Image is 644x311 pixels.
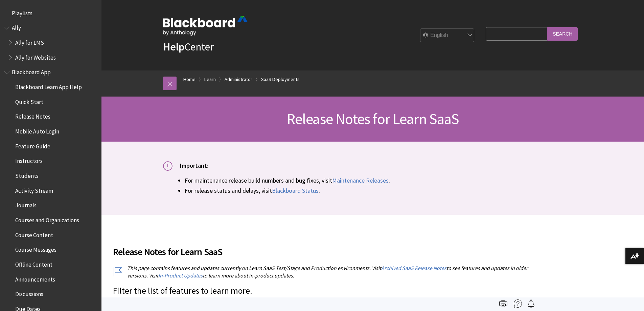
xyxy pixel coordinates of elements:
[420,29,475,42] select: Site Language Selector
[113,236,532,259] h2: Release Notes for Learn SaaS
[225,75,252,84] a: Administrator
[15,170,39,179] span: Students
[527,299,535,308] img: Follow this page
[185,186,582,195] li: For release status and delays, visit .
[163,40,184,54] strong: Help
[15,81,82,90] span: Blackboard Learn App Help
[4,7,97,19] nav: Book outline for Playlists
[163,40,214,54] a: HelpCenter
[15,259,52,268] span: Offline Content
[113,264,532,279] p: This page contains features and updates currently on Learn SaaS Test/Stage and Production environ...
[15,37,44,46] span: Ally for LMS
[499,299,507,308] img: Print
[15,111,50,120] span: Release Notes
[15,244,56,253] span: Course Messages
[15,214,79,224] span: Courses and Organizations
[15,126,59,135] span: Mobile Auto Login
[332,177,389,185] a: Maintenance Releases
[547,27,578,40] input: Search
[12,7,32,17] span: Playlists
[272,187,319,195] a: Blackboard Status
[12,22,21,32] span: Ally
[287,109,459,128] span: Release Notes for Learn SaaS
[15,155,43,165] span: Instructors
[15,52,56,61] span: Ally for Websites
[113,285,532,297] p: Filter the list of features to learn more.
[15,288,43,297] span: Discussions
[15,185,53,194] span: Activity Stream
[158,272,203,279] a: In-Product Updates
[163,16,248,36] img: Blackboard by Anthology
[15,141,50,150] span: Feature Guide
[180,162,208,169] span: Important:
[183,75,195,84] a: Home
[204,75,216,84] a: Learn
[12,67,51,76] span: Blackboard App
[15,200,37,209] span: Journals
[185,176,582,185] li: For maintenance release build numbers and bug fixes, visit .
[15,96,43,105] span: Quick Start
[15,274,55,283] span: Announcements
[261,75,300,84] a: SaaS Deployments
[381,265,446,272] a: Archived SaaS Release Notes
[4,22,97,63] nav: Book outline for Anthology Ally Help
[15,229,53,239] span: Course Content
[514,299,522,308] img: More help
